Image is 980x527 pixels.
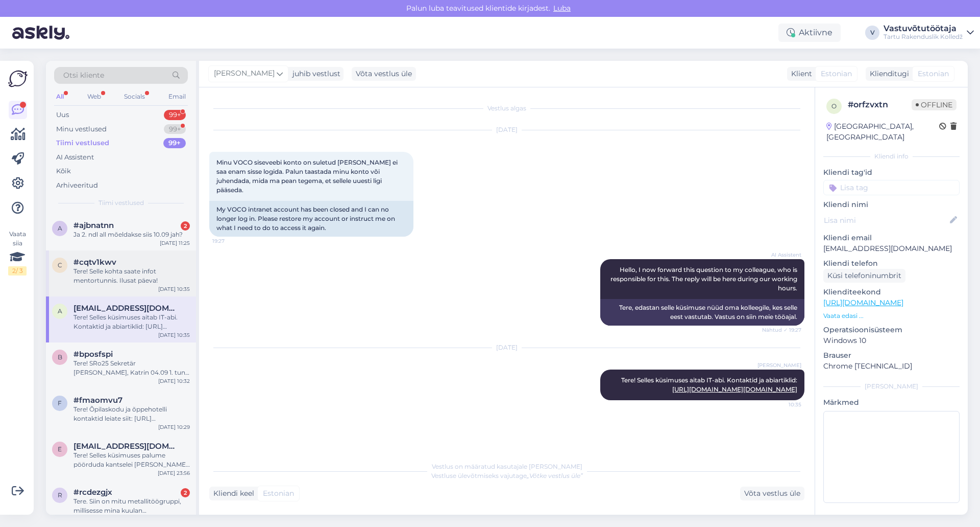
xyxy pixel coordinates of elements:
[54,90,66,103] div: All
[918,68,949,79] span: Estonian
[823,243,960,254] p: [EMAIL_ADDRESS][DOMAIN_NAME]
[823,361,960,372] p: Chrome [TECHNICAL_ID]
[763,251,801,259] span: AI Assistent
[209,343,804,352] div: [DATE]
[58,224,62,232] span: a
[56,152,94,163] div: AI Assistent
[821,68,852,79] span: Estonian
[73,442,180,451] span: eliise.juronen@gmail.com
[823,335,960,346] p: Windows 10
[73,396,122,405] span: #fmaomvu7
[164,110,186,120] div: 99+
[823,199,960,210] p: Kliendi nimi
[73,267,190,285] div: Tere! Selle kohta saate infot mentortunnis. Ilusat päeva!
[740,487,804,500] div: Võta vestlus üle
[527,472,583,479] i: „Võtke vestlus üle”
[73,304,180,313] span: annaliisa.roosipuu@gmail.com
[866,68,909,79] div: Klienditugi
[158,469,190,477] div: [DATE] 23:56
[757,361,801,369] span: [PERSON_NAME]
[160,239,190,247] div: [DATE] 11:25
[823,298,903,307] a: [URL][DOMAIN_NAME]
[85,90,103,103] div: Web
[831,102,837,110] span: o
[8,69,28,88] img: Askly Logo
[158,377,190,385] div: [DATE] 10:32
[432,463,582,470] span: Vestlus on määratud kasutajale [PERSON_NAME]
[823,233,960,243] p: Kliendi email
[163,138,186,148] div: 99+
[763,401,801,408] span: 10:35
[884,25,974,41] a: VastuvõtutöötajaTartu Rakenduslik Kolledž
[212,237,251,245] span: 19:27
[181,221,190,231] div: 2
[73,488,112,497] span: #rcdezgjx
[164,124,186,134] div: 99+
[73,350,113,359] span: #bposfspi
[122,90,147,103] div: Socials
[73,497,190,515] div: Tere. Siin on mitu metallitöögruppi, millisesse mina kuulan [PERSON_NAME] on siis minu tunniplaan?
[823,311,960,320] p: Vaata edasi ...
[823,350,960,361] p: Brauser
[762,326,801,334] span: Nähtud ✓ 19:27
[884,33,963,41] div: Tartu Rakenduslik Kolledž
[865,26,879,40] div: V
[352,67,416,81] div: Võta vestlus üle
[823,325,960,335] p: Operatsioonisüsteem
[778,24,841,42] div: Aktiivne
[56,166,71,176] div: Kõik
[158,331,190,339] div: [DATE] 10:35
[823,287,960,297] p: Klienditeekond
[209,201,413,237] div: My VOCO intranet account has been closed and I can no longer log in. Please restore my account or...
[58,491,62,499] span: r
[787,68,812,79] div: Klient
[73,359,190,377] div: Tere! SRo25 Sekretär [PERSON_NAME], Katrin 04.09 1. tund Kopli 1 A415 - ehk siis esimene tund sel...
[73,221,114,230] span: #ajbnatnn
[56,124,107,134] div: Minu vestlused
[431,472,583,479] span: Vestluse ülevõtmiseks vajutage
[73,258,116,267] span: #cqtv1kwv
[209,488,254,499] div: Kliendi keel
[56,138,109,148] div: Tiimi vestlused
[823,152,960,161] div: Kliendi info
[823,269,905,283] div: Küsi telefoninumbrit
[848,99,912,111] div: # orfzvxtn
[263,488,294,499] span: Estonian
[8,266,27,276] div: 2 / 3
[73,230,190,239] div: Ja 2. ndl all mõeldakse siis 10.09 jah?
[823,258,960,269] p: Kliendi telefon
[158,285,190,293] div: [DATE] 10:35
[672,385,797,393] a: [URL][DOMAIN_NAME][DOMAIN_NAME]
[73,405,190,423] div: Tere! Õpilaskodu ja õppehotelli kontaktid leiate siit: [URL][DOMAIN_NAME]. Nemad oskavad Teile tä...
[63,70,104,81] span: Otsi kliente
[158,423,190,431] div: [DATE] 10:29
[58,261,62,269] span: c
[209,125,804,134] div: [DATE]
[214,68,275,79] span: [PERSON_NAME]
[58,445,62,453] span: e
[99,198,144,208] span: Tiimi vestlused
[73,313,190,331] div: Tere! Selles küsimuses aitab IT-abi. Kontaktid ja abiartiklid: [URL][DOMAIN_NAME][DOMAIN_NAME]
[216,158,399,194] span: Minu VOCO siseveebi konto on suletud [PERSON_NAME] ei saa enam sisse logida. Palun taastada minu ...
[824,215,948,226] input: Lisa nimi
[610,266,799,292] span: Hello, I now forward this question to my colleague, who is responsible for this. The reply will b...
[56,110,69,120] div: Uus
[884,25,963,33] div: Vastuvõtutöötaja
[550,4,574,13] span: Luba
[209,104,804,113] div: Vestlus algas
[58,399,62,407] span: f
[8,230,27,276] div: Vaata siia
[912,99,957,110] span: Offline
[823,180,960,195] input: Lisa tag
[288,68,340,79] div: juhib vestlust
[58,307,62,315] span: a
[621,376,797,393] span: Tere! Selles küsimuses aitab IT-abi. Kontaktid ja abiartiklid:
[826,121,939,143] div: [GEOGRAPHIC_DATA], [GEOGRAPHIC_DATA]
[73,451,190,469] div: Tere! Selles küsimuses palume pöörduda kantselei [PERSON_NAME] [PERSON_NAME]. Tema kontaktandmed ...
[823,382,960,391] div: [PERSON_NAME]
[56,180,98,191] div: Arhiveeritud
[823,397,960,408] p: Märkmed
[58,353,62,361] span: b
[823,167,960,178] p: Kliendi tag'id
[181,488,190,497] div: 2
